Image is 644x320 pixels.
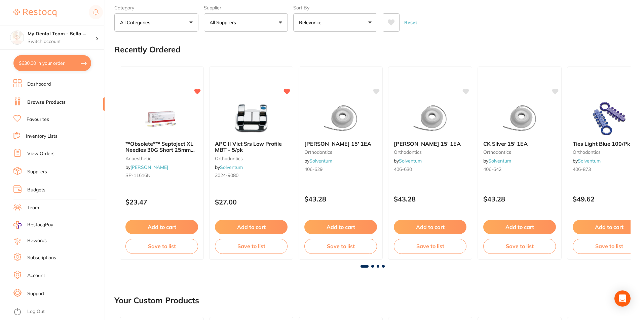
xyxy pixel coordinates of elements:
[498,102,541,135] img: CK Silver 15' 1EA
[13,221,22,229] img: RestocqPay
[215,198,288,206] p: $27.00
[483,220,556,234] button: Add to cart
[13,9,56,17] img: Restocq Logo
[27,169,47,175] a: Suppliers
[483,195,556,203] p: $43.28
[304,239,377,254] button: Save to list
[215,173,288,178] small: 3024-9080
[27,204,39,211] a: Team
[215,141,288,153] b: APC II Vict Srs Low Profile MBT - 5/pk
[304,220,377,234] button: Add to cart
[120,19,153,26] p: All Categories
[13,221,53,229] a: RestocqPay
[125,156,198,161] small: anaesthetic
[28,38,96,45] p: Switch account
[140,102,184,135] img: **Obsolete*** Septoject XL Needles 30G Short 25mm Box of 100
[483,239,556,254] button: Save to list
[130,164,168,170] a: [PERSON_NAME]
[204,13,288,32] button: All Suppliers
[10,31,24,44] img: My Dental Team - Bella Vista
[204,5,288,11] label: Supplier
[26,133,58,140] a: Inventory Lists
[13,307,103,317] button: Log Out
[402,13,419,32] button: Reset
[215,156,288,161] small: orthodontics
[125,164,168,170] span: by
[304,158,332,164] span: by
[394,220,466,234] button: Add to cart
[27,237,47,244] a: Rewards
[125,173,198,178] small: SP-11616N
[394,149,466,155] small: orthodontics
[125,141,198,153] b: **Obsolete*** Septoject XL Needles 30G Short 25mm Box of 100
[27,150,54,157] a: View Orders
[114,296,199,305] h2: Your Custom Products
[27,81,51,88] a: Dashboard
[114,13,198,32] button: All Categories
[304,195,377,203] p: $43.28
[483,167,556,172] small: 406-642
[210,19,239,26] p: All Suppliers
[299,19,324,26] p: Relevance
[27,272,45,279] a: Account
[125,239,198,254] button: Save to list
[27,308,45,315] a: Log Out
[293,13,377,32] button: Relevance
[483,149,556,155] small: orthodontics
[125,198,198,206] p: $23.47
[215,239,288,254] button: Save to list
[27,187,45,193] a: Budgets
[319,102,363,135] img: CK Teal 15' 1EA
[125,220,198,234] button: Add to cart
[573,158,601,164] span: by
[394,195,466,203] p: $43.28
[483,141,556,147] b: CK Silver 15' 1EA
[27,222,53,228] span: RestocqPay
[229,102,273,135] img: APC II Vict Srs Low Profile MBT - 5/pk
[394,167,466,172] small: 406-630
[304,167,377,172] small: 406-629
[27,290,44,297] a: Support
[293,5,377,11] label: Sort By
[578,158,601,164] a: Solventum
[488,158,511,164] a: Solventum
[114,45,181,54] h2: Recently Ordered
[27,99,66,106] a: Browse Products
[220,164,243,170] a: Solventum
[394,141,466,147] b: CK Lavender 15' 1EA
[304,149,377,155] small: orthodontics
[587,102,631,135] img: Ties Light Blue 100/Pk
[114,5,198,11] label: Category
[215,164,243,170] span: by
[13,5,56,20] a: Restocq Logo
[399,158,422,164] a: Solventum
[304,141,377,147] b: CK Teal 15' 1EA
[13,55,91,71] button: $630.00 in your order
[394,239,466,254] button: Save to list
[483,158,511,164] span: by
[27,116,49,123] a: Favourites
[408,102,452,135] img: CK Lavender 15' 1EA
[309,158,332,164] a: Solventum
[394,158,422,164] span: by
[28,31,96,37] h4: My Dental Team - Bella Vista
[215,220,288,234] button: Add to cart
[27,255,56,261] a: Subscriptions
[614,290,631,307] div: Open Intercom Messenger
